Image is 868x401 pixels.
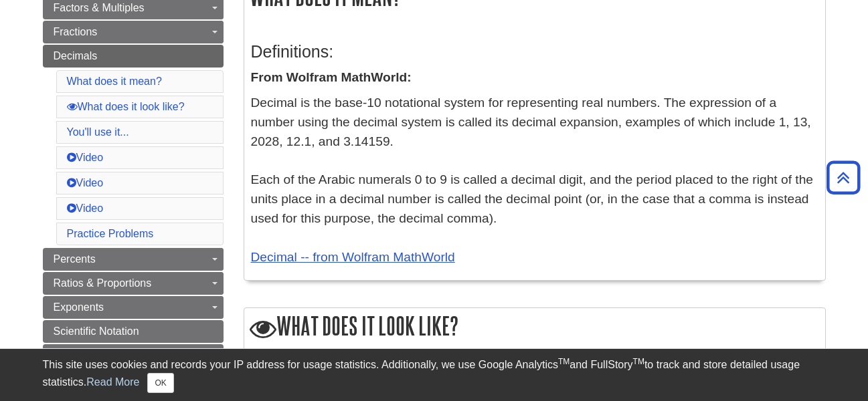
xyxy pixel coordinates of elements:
h2: What does it look like? [244,308,825,346]
div: This site uses cookies and records your IP address for usage statistics. Additionally, we use Goo... [43,357,826,393]
span: Scientific Notation [54,325,139,337]
a: Fractions [43,21,224,43]
a: What does it mean? [67,76,162,87]
span: Ratios & Proportions [54,277,152,289]
a: Ratios & Proportions [43,272,224,295]
a: Video [67,203,104,214]
span: Fractions [54,26,98,37]
a: Read More [86,376,139,388]
span: Factors & Multiples [54,2,145,13]
a: Decimal -- from Wolfram MathWorld [251,250,455,264]
a: What does it look like? [67,101,185,112]
a: Exponents [43,296,224,319]
a: Video [67,177,104,188]
h3: Definitions: [251,42,818,61]
span: Percents [54,253,96,265]
span: Exponents [54,301,104,313]
a: Back to Top [822,168,865,186]
a: Decimals [43,45,224,68]
sup: TM [633,357,644,366]
button: Close [147,373,173,393]
a: Averages [43,344,224,367]
a: Practice Problems [67,228,154,239]
span: Decimals [54,50,98,61]
sup: TM [558,357,570,366]
a: Video [67,152,104,163]
strong: From Wolfram MathWorld: [251,70,412,84]
a: Percents [43,248,224,271]
a: You'll use it... [67,126,129,138]
p: Decimal is the base-10 notational system for representing real numbers. The expression of a numbe... [251,94,818,267]
a: Scientific Notation [43,320,224,343]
